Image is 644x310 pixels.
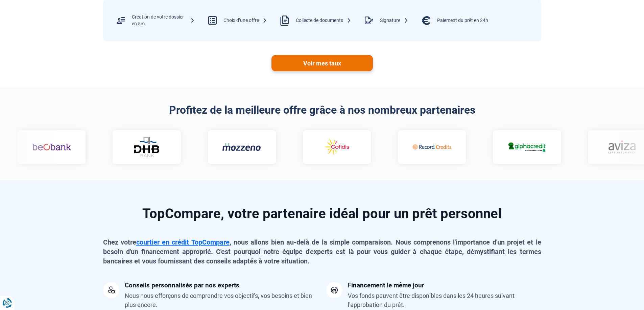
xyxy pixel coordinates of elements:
[271,55,373,71] a: Voir mes taux
[348,291,541,309] div: Vos fonds peuvent être disponibles dans les 24 heures suivant l'approbation du prêt.
[223,17,267,24] div: Choix d’une offre
[103,237,541,266] p: Chez votre , nous allons bien au-delà de la simple comparaison. Nous comprenons l'importance d'un...
[412,137,451,157] img: Record credits
[133,137,160,157] img: DHB Bank
[317,137,356,157] img: Cofidis
[132,14,195,27] div: Création de votre dossier en 5m
[380,17,408,24] div: Signature
[222,143,261,151] img: Mozzeno
[437,17,488,24] div: Paiement du prêt en 24h
[125,291,318,309] div: Nous nous efforçons de comprendre vos objectifs, vos besoins et bien plus encore.
[103,207,541,221] h2: TopCompare, votre partenaire idéal pour un prêt personnel
[125,282,239,288] div: Conseils personnalisés par nos experts
[136,238,230,246] a: courtier en crédit TopCompare
[296,17,351,24] div: Collecte de documents
[103,104,541,116] h2: Profitez de la meilleure offre grâce à nos nombreux partenaires
[348,282,424,288] div: Financement le même jour
[507,141,546,153] img: Alphacredit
